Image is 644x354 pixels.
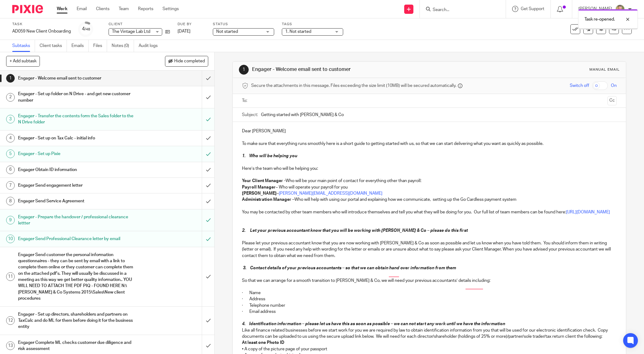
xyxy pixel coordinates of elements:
[6,115,15,123] div: 3
[608,96,617,105] button: Cc
[242,209,616,215] p: You may be contacted by other team members who will introduce themselves and tell you what they w...
[6,197,15,205] div: 8
[242,179,286,183] strong: Your Client Manager -
[242,327,616,340] p: Like all finance related businesses before we start work for you we are required by law to obtain...
[242,190,616,196] p: –
[112,29,150,34] span: The Vintage Lab Ltd
[18,111,136,127] h1: Engager - Transfer the contents form the Sales folder to the N Drive folder
[18,149,136,158] h1: Engager - Set up Pixie
[163,6,179,12] a: Settings
[213,22,274,27] label: Status
[178,22,205,27] label: Due by
[242,191,277,196] strong: [PERSON_NAME]
[18,196,136,206] h1: Engager Send Service Agreement
[93,40,107,52] a: Files
[18,250,136,303] h1: Engager Send customer the personal information questionnaires - they can be sent by email with a ...
[242,165,616,172] p: Here’s the team who will be helping you:
[165,56,208,66] button: Hide completed
[6,181,15,190] div: 7
[242,278,616,284] p: So that we can arrange for a smooth transition to [PERSON_NAME] & Co, we will need your previous ...
[6,341,15,350] div: 13
[6,150,15,158] div: 5
[242,340,284,345] strong: At least one Photo ID
[12,5,43,13] img: Pixie
[57,6,67,12] a: Work
[178,29,190,33] span: [DATE]
[18,89,136,105] h1: Engager - Set up folder on N Drive - and get new customer number
[242,309,616,315] p: · Email address
[174,59,205,64] span: Hide completed
[615,4,625,14] img: High%20Res%20Andrew%20Price%20Accountants_Poppy%20Jakes%20photography-1109.jpg
[18,310,136,332] h1: Engager - Set up directors, shareholders and partners on TaxCalc and do ML for them before doing ...
[12,40,35,52] a: Subtasks
[6,134,15,142] div: 4
[279,191,382,196] a: [PERSON_NAME][EMAIL_ADDRESS][DOMAIN_NAME]
[6,56,40,66] button: + Add subtask
[242,346,616,352] p: • A copy of the picture page of your passport
[285,29,311,34] span: 1. Not started
[109,22,170,27] label: Client
[242,290,616,296] p: · Name
[18,134,136,143] h1: Engager - Set up on Tax Calc - initial info
[6,272,15,281] div: 11
[570,83,589,89] span: Switch off
[40,40,67,52] a: Client tasks
[119,6,129,12] a: Team
[242,98,249,104] label: To:
[18,181,136,190] h1: Engager Send engagement letter
[6,316,15,325] div: 12
[18,338,136,354] h1: Engager Complete ML checks customer due diligence and risk assessment
[71,40,89,52] a: Emails
[216,29,238,34] span: Not started
[242,196,616,203] p: Who will help with using our portal and explaining how we communicate, setting up the Go Cardless...
[611,83,617,89] span: On
[12,22,71,27] label: Task
[242,185,276,189] strong: Payroll Manager
[12,28,71,34] div: AD059 New Client Onboarding
[251,83,456,89] span: Secure the attachments in this message. Files exceeding the size limit (10MB) will be secured aut...
[6,235,15,243] div: 10
[96,6,109,12] a: Clients
[82,25,90,33] div: 4
[85,28,90,31] small: /48
[138,6,153,12] a: Reports
[6,93,15,102] div: 2
[242,228,468,233] em: 2. Let your previous accountant know that you will be working with [PERSON_NAME] & Co – please do...
[242,128,616,134] p: Dear [PERSON_NAME]
[18,234,136,243] h1: Engager Send Professional Clearance letter by email
[242,296,616,302] p: · Address
[566,210,610,214] a: [URL][DOMAIN_NAME]
[242,240,616,259] p: Please let your previous accountant know that you are now working with [PERSON_NAME] & Co as soon...
[112,40,134,52] a: Notes (0)
[6,165,15,174] div: 6
[239,65,249,75] div: 1
[6,74,15,83] div: 1
[6,216,15,224] div: 9
[77,6,87,12] a: Email
[18,212,136,228] h1: Engager - Prepare the handover / professional clearance lettter
[139,40,162,52] a: Audit logs
[585,16,615,22] p: Task re-opened.
[242,322,505,326] em: 4. Identification information – please let us have this as soon as possible – we can not start an...
[243,266,456,270] em: 3. Contact details of your previous accountants – so that we can obtain hand over information fro...
[242,141,616,147] p: To make sure that everything runs smoothly here is a short guide to getting started with us, so t...
[242,197,294,202] strong: Administration Manager –
[242,154,297,158] em: 1. Who will be helping you
[242,178,616,184] p: Who will be your main point of contact for everything other than payroll:
[589,67,620,72] div: Manual email
[242,184,616,190] p: – Who will operate your payroll for you
[252,66,443,73] h1: Engager - Welcome email sent to customer
[242,112,258,118] label: Subject:
[282,22,343,27] label: Tags
[18,74,136,83] h1: Engager - Welcome email sent to customer
[18,165,136,174] h1: Engager Obtain ID information
[242,302,616,309] p: · Telephone number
